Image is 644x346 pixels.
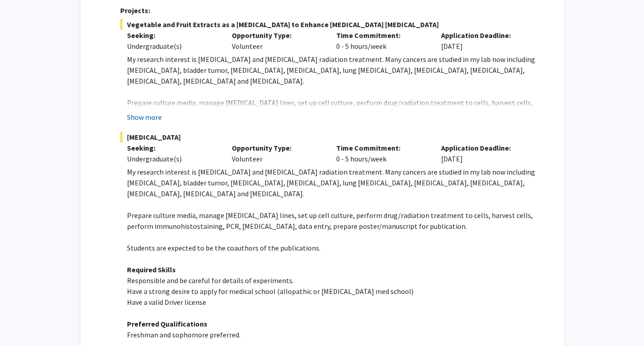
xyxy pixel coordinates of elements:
[127,142,218,153] p: Seeking:
[120,6,150,15] strong: Projects:
[127,319,207,328] strong: Preferred Qualifications
[127,265,176,274] strong: Required Skills
[127,211,533,231] span: Prepare culture media, manage [MEDICAL_DATA] lines, set up cell culture, perform drug/radiation t...
[434,30,539,52] div: [DATE]
[127,41,218,52] div: Undergraduate(s)
[127,98,533,118] span: Prepare culture media, manage [MEDICAL_DATA] lines, set up cell culture, perform drug/radiation t...
[120,132,545,142] span: [MEDICAL_DATA]
[127,330,240,339] span: Freshman and sophomore preferred.
[127,167,535,198] span: My research interest is [MEDICAL_DATA] and [MEDICAL_DATA] radiation treatment. Many cancers are s...
[225,142,330,164] div: Volunteer
[127,112,162,123] button: Show more
[329,30,434,52] div: 0 - 5 hours/week
[232,30,323,41] p: Opportunity Type:
[127,298,206,307] span: Have a valid Driver license
[127,153,218,164] div: Undergraduate(s)
[225,30,330,52] div: Volunteer
[441,142,532,153] p: Application Deadline:
[127,55,535,85] span: My research interest is [MEDICAL_DATA] and [MEDICAL_DATA] radiation treatment. Many cancers are s...
[127,243,320,252] span: Students are expected to be the coauthors of the publications.
[434,142,539,164] div: [DATE]
[7,305,38,339] iframe: Chat
[127,30,218,41] p: Seeking:
[127,276,294,285] span: Responsible and be careful for details of experiments.
[336,30,428,41] p: Time Commitment:
[329,142,434,164] div: 0 - 5 hours/week
[232,142,323,153] p: Opportunity Type:
[336,142,428,153] p: Time Commitment:
[441,30,532,41] p: Application Deadline:
[120,19,545,30] span: Vegetable and Fruit Extracts as a [MEDICAL_DATA] to Enhance [MEDICAL_DATA] [MEDICAL_DATA]
[127,287,414,296] span: Have a strong desire to apply for medical school (allopathic or [MEDICAL_DATA] med school)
